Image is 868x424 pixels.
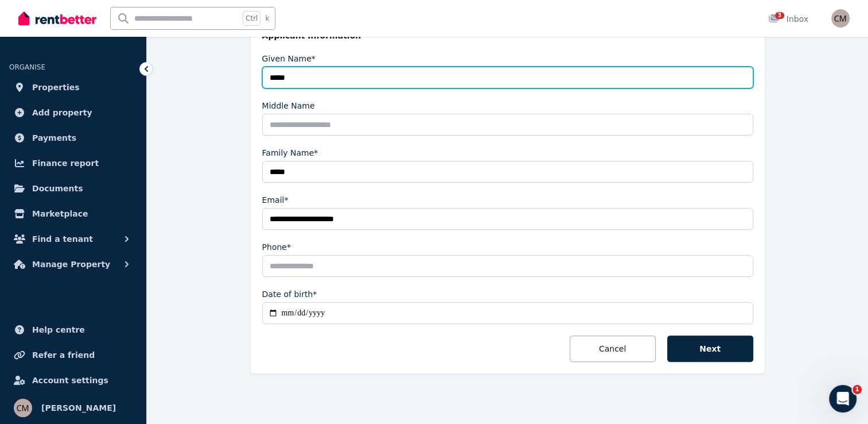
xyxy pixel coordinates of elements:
[189,305,205,328] span: 😐
[32,232,93,246] span: Find a tenant
[32,156,99,170] span: Finance report
[9,202,137,225] a: Marketplace
[775,12,784,19] span: 3
[9,318,137,341] a: Help centre
[182,305,212,328] span: neutral face reaction
[32,373,108,387] span: Account settings
[32,257,110,271] span: Manage Property
[9,344,137,367] a: Refer a friend
[9,101,137,124] a: Add property
[151,342,243,352] a: Open in help center
[667,336,753,362] button: Next
[212,305,242,328] span: smiley reaction
[18,10,96,27] img: RentBetter
[262,100,315,111] label: Middle Name
[32,182,83,195] span: Documents
[262,53,316,64] label: Given Name*
[243,11,260,26] span: Ctrl
[853,385,862,394] span: 1
[570,336,656,362] button: Cancel
[153,305,182,328] span: disappointed reaction
[32,348,95,362] span: Refer a friend
[9,253,137,276] button: Manage Property
[41,401,116,415] span: [PERSON_NAME]
[32,80,80,94] span: Properties
[262,241,291,253] label: Phone*
[9,177,137,200] a: Documents
[831,9,850,28] img: Catherine Marr
[9,369,137,392] a: Account settings
[9,63,45,71] span: ORGANISE
[262,288,317,300] label: Date of birth*
[7,5,29,26] button: go back
[159,305,176,328] span: 😞
[262,194,289,206] label: Email*
[345,5,367,26] button: Collapse window
[32,323,85,337] span: Help centre
[265,14,269,23] span: k
[32,106,92,120] span: Add property
[14,399,32,417] img: Catherine Marr
[14,294,381,306] div: Did this answer your question?
[367,5,387,25] div: Close
[9,126,137,149] a: Payments
[829,385,857,413] iframe: Intercom live chat
[9,152,137,175] a: Finance report
[9,228,137,250] button: Find a tenant
[32,207,88,221] span: Marketplace
[262,147,318,159] label: Family Name*
[219,305,235,328] span: 😃
[32,131,76,145] span: Payments
[768,13,808,25] div: Inbox
[9,76,137,99] a: Properties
